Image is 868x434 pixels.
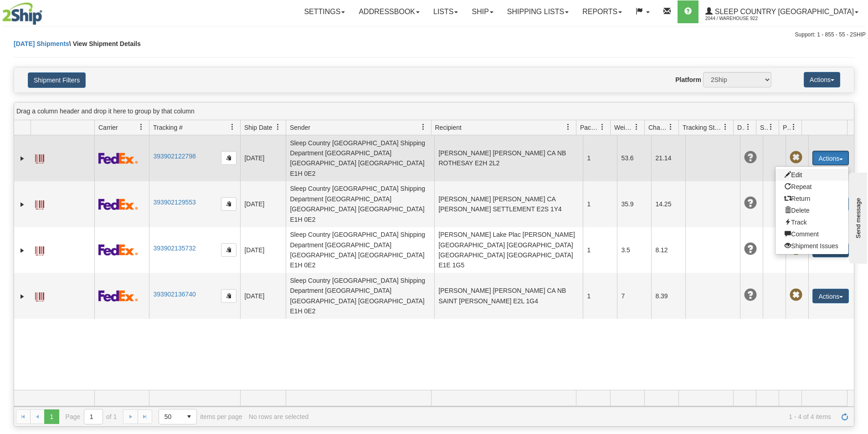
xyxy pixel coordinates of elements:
[69,40,141,47] span: \ View Shipment Details
[434,273,583,319] td: [PERSON_NAME] [PERSON_NAME] CA NB SAINT [PERSON_NAME] E2L 1G4
[776,181,848,193] a: Repeat
[699,0,865,23] a: Sleep Country [GEOGRAPHIC_DATA] 2044 / Warehouse 922
[583,181,617,227] td: 1
[153,123,183,132] span: Tracking #
[465,0,500,23] a: Ship
[2,31,866,39] div: Support: 1 - 855 - 55 - 2SHIP
[286,273,434,319] td: Sleep Country [GEOGRAPHIC_DATA] Shipping Department [GEOGRAPHIC_DATA] [GEOGRAPHIC_DATA] [GEOGRAPH...
[18,292,27,301] a: Expand
[651,135,685,181] td: 21.14
[760,123,768,132] span: Shipment Issues
[244,123,272,132] span: Ship Date
[2,2,42,25] img: logo2044.jpg
[153,153,195,160] a: 393902122798
[776,204,848,216] a: Delete shipment
[790,289,802,301] span: Pickup Not Assigned
[297,0,352,23] a: Settings
[675,75,701,84] label: Platform
[776,169,848,181] a: Edit
[629,119,644,135] a: Weight filter column settings
[159,409,197,424] span: Page sizes drop down
[617,181,651,227] td: 35.9
[249,413,309,420] div: No rows are selected
[614,123,633,132] span: Weight
[583,227,617,273] td: 1
[651,181,685,227] td: 14.25
[240,273,286,319] td: [DATE]
[426,0,465,23] a: Lists
[98,153,138,164] img: 2 - FedEx Express®
[18,200,27,209] a: Expand
[617,227,651,273] td: 3.5
[744,151,757,164] span: Unknown
[221,151,236,165] button: Copy to clipboard
[240,181,286,227] td: [DATE]
[18,154,27,163] a: Expand
[286,135,434,181] td: Sleep Country [GEOGRAPHIC_DATA] Shipping Department [GEOGRAPHIC_DATA] [GEOGRAPHIC_DATA] [GEOGRAPH...
[315,413,831,420] span: 1 - 4 of 4 items
[290,123,310,132] span: Sender
[744,289,757,301] span: Unknown
[617,273,651,319] td: 7
[617,135,651,181] td: 53.6
[595,119,610,135] a: Packages filter column settings
[182,409,196,424] span: select
[35,242,44,257] a: Label
[98,123,118,132] span: Carrier
[837,409,852,424] a: Refresh
[812,151,849,165] button: Actions
[221,243,236,257] button: Copy to clipboard
[35,288,44,303] a: Label
[648,123,668,132] span: Charge
[575,0,629,23] a: Reports
[270,119,286,135] a: Ship Date filter column settings
[776,240,848,252] a: Shipment Issues
[744,197,757,209] span: Unknown
[7,8,84,15] div: Send message
[683,123,722,132] span: Tracking Status
[560,119,576,135] a: Recipient filter column settings
[153,291,195,298] a: 393902136740
[434,227,583,273] td: [PERSON_NAME] Lake Plac [PERSON_NAME][GEOGRAPHIC_DATA] [GEOGRAPHIC_DATA] [GEOGRAPHIC_DATA] [GEOGR...
[221,197,236,211] button: Copy to clipboard
[705,14,774,23] span: 2044 / Warehouse 922
[352,0,426,23] a: Addressbook
[98,199,138,210] img: 2 - FedEx Express®
[583,135,617,181] td: 1
[847,170,867,263] iframe: chat widget
[35,150,44,165] a: Label
[434,135,583,181] td: [PERSON_NAME] [PERSON_NAME] CA NB ROTHESAY E2H 2L2
[435,123,462,132] span: Recipient
[84,409,103,424] input: Page 1
[583,273,617,319] td: 1
[159,409,242,424] span: items per page
[66,409,117,424] span: Page of 1
[790,151,802,164] span: Pickup Not Assigned
[718,119,733,135] a: Tracking Status filter column settings
[164,412,176,421] span: 50
[14,102,854,120] div: grid grouping header
[44,409,59,424] span: Page 1
[98,290,138,301] img: 2 - FedEx Express®
[651,227,685,273] td: 8.12
[776,193,848,204] a: Return
[763,119,779,135] a: Shipment Issues filter column settings
[240,227,286,273] td: [DATE]
[744,243,757,255] span: Unknown
[28,72,86,88] button: Shipment Filters
[500,0,575,23] a: Shipping lists
[153,199,195,206] a: 393902129553
[804,72,840,87] button: Actions
[221,289,236,303] button: Copy to clipboard
[740,119,756,135] a: Delivery Status filter column settings
[153,245,195,252] a: 393902135732
[286,181,434,227] td: Sleep Country [GEOGRAPHIC_DATA] Shipping Department [GEOGRAPHIC_DATA] [GEOGRAPHIC_DATA] [GEOGRAPH...
[225,119,240,135] a: Tracking # filter column settings
[286,227,434,273] td: Sleep Country [GEOGRAPHIC_DATA] Shipping Department [GEOGRAPHIC_DATA] [GEOGRAPHIC_DATA] [GEOGRAPH...
[663,119,678,135] a: Charge filter column settings
[416,119,431,135] a: Sender filter column settings
[580,123,599,132] span: Packages
[737,123,745,132] span: Delivery Status
[35,196,44,211] a: Label
[98,244,138,255] img: 2 - FedEx Express®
